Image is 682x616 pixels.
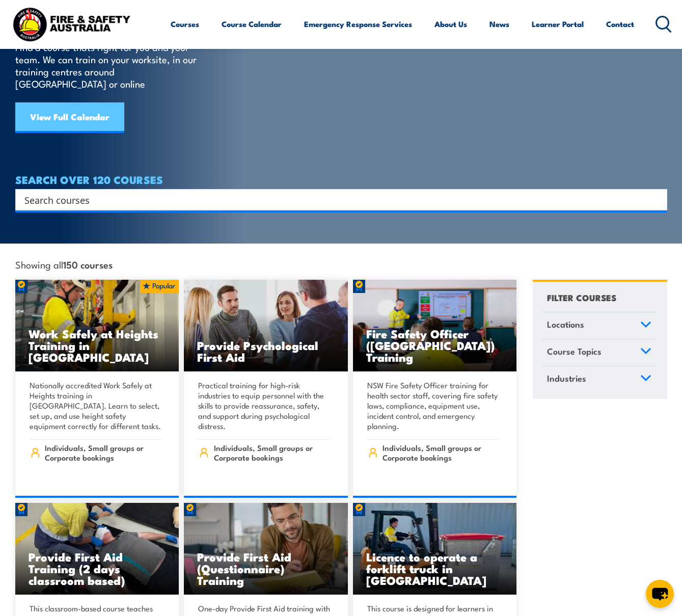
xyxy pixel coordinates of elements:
[532,12,584,36] a: Learner Portal
[29,551,166,586] h3: Provide First Aid Training (2 days classroom based)
[353,503,517,595] img: Licence to operate a forklift truck Training
[197,339,335,363] h3: Provide Psychological First Aid
[45,443,161,462] span: Individuals, Small groups or Corporate bookings
[542,312,656,339] a: Locations
[304,12,412,36] a: Emergency Response Services
[542,339,656,366] a: Course Topics
[15,503,179,595] a: Provide First Aid Training (2 days classroom based)
[15,259,113,270] span: Showing all
[184,503,348,595] a: Provide First Aid (Questionnaire) Training
[366,551,504,586] h3: Licence to operate a forklift truck in [GEOGRAPHIC_DATA]
[606,12,634,36] a: Contact
[15,503,179,595] img: Provide First Aid (Blended Learning)
[24,192,645,207] input: Search input
[184,280,348,371] a: Provide Psychological First Aid
[198,380,331,431] p: Practical training for high-risk industries to equip personnel with the skills to provide reassur...
[542,366,656,393] a: Industries
[367,380,500,431] p: NSW Fire Safety Officer training for health sector staff, covering fire safety laws, compliance, ...
[547,317,584,331] span: Locations
[547,371,586,385] span: Industries
[383,443,499,462] span: Individuals, Small groups or Corporate bookings
[353,280,517,371] img: Fire Safety Advisor
[353,280,517,371] a: Fire Safety Officer ([GEOGRAPHIC_DATA]) Training
[197,551,335,586] h3: Provide First Aid (Questionnaire) Training
[29,328,166,363] h3: Work Safely at Heights Training in [GEOGRAPHIC_DATA]
[184,503,348,595] img: Mental Health First Aid Refresher Training (Standard) (1)
[649,193,664,207] button: Search magnifier button
[646,580,674,608] button: chat-button
[434,12,467,36] a: About Us
[15,102,124,133] a: View Full Calendar
[15,41,201,90] p: Find a course thats right for you and your team. We can train on your worksite, in our training c...
[15,280,179,371] img: Work Safely at Heights Training (1)
[171,12,199,36] a: Courses
[30,380,162,431] p: Nationally accredited Work Safely at Heights training in [GEOGRAPHIC_DATA]. Learn to select, set ...
[26,193,647,207] form: Search form
[15,174,667,185] h4: SEARCH OVER 120 COURSES
[222,12,282,36] a: Course Calendar
[63,257,113,271] strong: 150 courses
[366,328,504,363] h3: Fire Safety Officer ([GEOGRAPHIC_DATA]) Training
[184,280,348,371] img: Mental Health First Aid Training Course from Fire & Safety Australia
[214,443,331,462] span: Individuals, Small groups or Corporate bookings
[353,503,517,595] a: Licence to operate a forklift truck in [GEOGRAPHIC_DATA]
[547,344,602,358] span: Course Topics
[489,12,509,36] a: News
[15,280,179,371] a: Work Safely at Heights Training in [GEOGRAPHIC_DATA]
[547,290,616,304] h4: FILTER COURSES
